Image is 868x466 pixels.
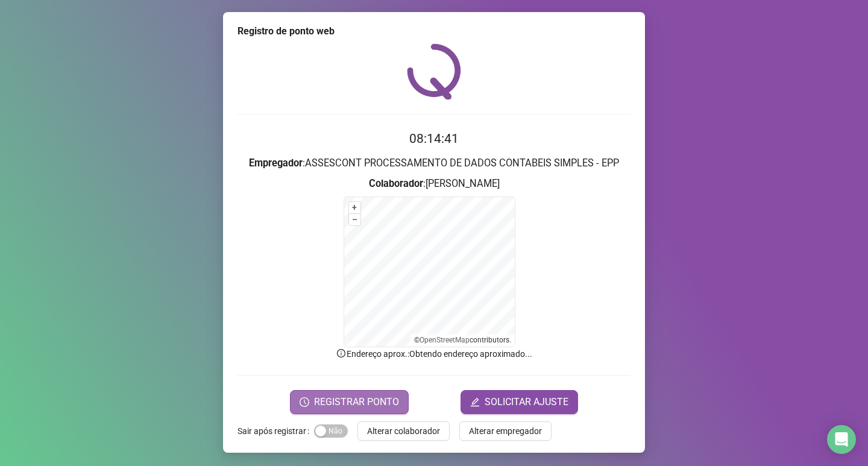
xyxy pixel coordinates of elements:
[461,390,578,414] button: editSOLICITAR AJUSTE
[367,424,440,438] span: Alterar colaborador
[237,347,631,361] p: Endereço aprox. : Obtendo endereço aproximado...
[314,395,399,409] span: REGISTRAR PONTO
[357,421,450,441] button: Alterar colaborador
[409,131,459,146] time: 08:14:41
[420,336,470,344] a: OpenStreetMap
[237,24,631,39] div: Registro de ponto web
[249,157,303,169] strong: Empregador
[300,397,309,407] span: clock-circle
[336,348,347,359] span: info-circle
[349,202,360,213] button: +
[827,425,856,454] div: Open Intercom Messenger
[485,395,568,409] span: SOLICITAR AJUSTE
[459,421,552,441] button: Alterar empregador
[369,178,423,189] strong: Colaborador
[290,390,409,414] button: REGISTRAR PONTO
[349,214,360,225] button: –
[469,424,542,438] span: Alterar empregador
[237,156,631,171] h3: : ASSESCONT PROCESSAMENTO DE DADOS CONTABEIS SIMPLES - EPP
[470,397,480,407] span: edit
[407,43,461,99] img: QRPoint
[237,421,314,441] label: Sair após registrar
[237,176,631,192] h3: : [PERSON_NAME]
[414,336,511,344] li: © contributors.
